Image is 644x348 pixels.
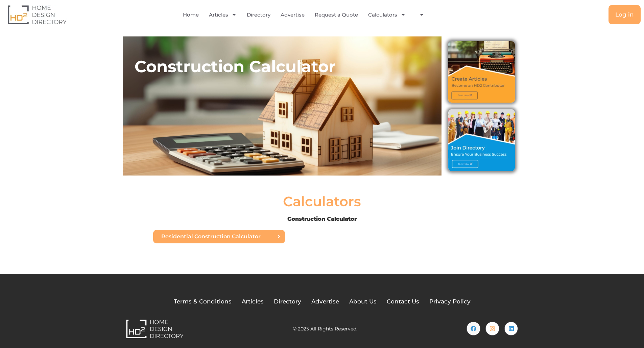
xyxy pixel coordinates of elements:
[448,109,515,171] img: Join Directory
[615,12,634,18] span: Log in
[315,7,358,23] a: Request a Quote
[281,7,305,23] a: Advertise
[242,297,264,306] a: Articles
[293,326,357,331] h2: © 2025 All Rights Reserved.
[387,297,419,306] a: Contact Us
[609,5,641,24] a: Log in
[131,7,481,23] nav: Menu
[349,297,377,306] a: About Us
[429,297,471,306] a: Privacy Policy
[209,7,237,23] a: Articles
[283,195,361,208] h2: Calculators
[161,234,261,239] span: Residential Construction Calculator
[174,297,232,306] a: Terms & Conditions
[287,216,357,222] b: Construction Calculator
[135,56,442,77] h2: Construction Calculator
[183,7,199,23] a: Home
[368,7,406,23] a: Calculators
[153,230,285,243] a: Residential Construction Calculator
[448,41,515,103] img: Create Articles
[274,297,301,306] a: Directory
[311,297,339,306] a: Advertise
[247,7,270,23] a: Directory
